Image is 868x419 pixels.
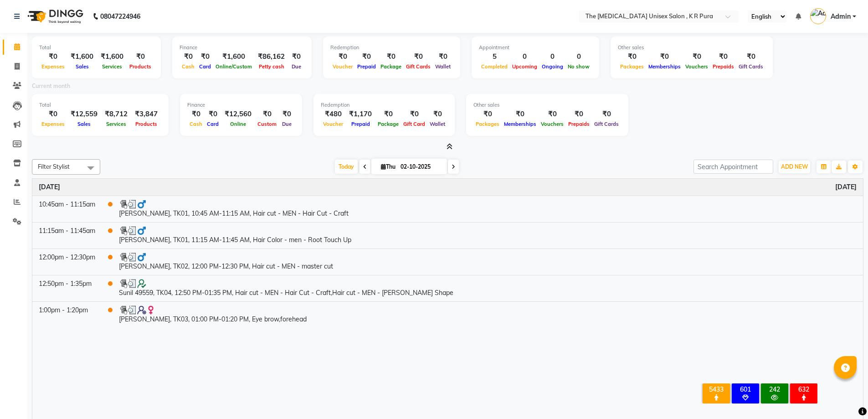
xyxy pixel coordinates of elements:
[781,163,808,170] span: ADD NEW
[205,121,221,127] span: Card
[378,63,404,70] span: Package
[321,109,345,119] div: ₹480
[710,63,736,70] span: Prepaids
[32,275,102,301] td: 12:50pm - 1:35pm
[180,52,197,62] div: ₹0
[187,101,295,109] div: Finance
[180,44,304,52] div: Finance
[104,121,128,127] span: Services
[113,196,863,222] td: [PERSON_NAME], TK01, 10:45 AM-11:15 AM, Hair cut - MEN - Hair Cut - Craft
[704,385,728,393] div: 5433
[433,52,453,62] div: ₹0
[101,109,131,119] div: ₹8,712
[335,160,358,174] span: Today
[510,63,539,70] span: Upcoming
[67,109,101,119] div: ₹12,559
[433,63,453,70] span: Wallet
[646,52,683,62] div: ₹0
[683,52,710,62] div: ₹0
[100,63,124,70] span: Services
[473,121,502,127] span: Packages
[321,101,447,109] div: Redemption
[710,52,736,62] div: ₹0
[734,385,757,393] div: 601
[835,182,857,192] a: October 2, 2025
[280,121,294,127] span: Due
[197,52,213,62] div: ₹0
[618,52,646,62] div: ₹0
[39,44,154,52] div: Total
[831,12,851,21] span: Admin
[566,121,592,127] span: Prepaids
[330,44,453,52] div: Redemption
[97,52,127,62] div: ₹1,600
[355,63,378,70] span: Prepaid
[763,385,786,393] div: 242
[683,63,710,70] span: Vouchers
[539,63,565,70] span: Ongoing
[133,121,159,127] span: Products
[127,63,154,70] span: Products
[228,121,248,127] span: Online
[473,109,502,119] div: ₹0
[32,301,102,328] td: 1:00pm - 1:20pm
[39,63,67,70] span: Expenses
[502,109,539,119] div: ₹0
[131,109,161,119] div: ₹3,847
[618,63,646,70] span: Packages
[401,109,427,119] div: ₹0
[830,383,859,410] iframe: chat widget
[479,52,510,62] div: 5
[75,121,93,127] span: Sales
[113,222,863,248] td: [PERSON_NAME], TK01, 11:15 AM-11:45 AM, Hair Color - men - Root Touch Up
[254,52,288,62] div: ₹86,162
[32,222,102,248] td: 11:15am - 11:45am
[427,109,447,119] div: ₹0
[330,63,355,70] span: Voucher
[279,109,295,119] div: ₹0
[32,196,102,222] td: 10:45am - 11:15am
[401,121,427,127] span: Gift Card
[779,160,810,173] button: ADD NEW
[565,52,592,62] div: 0
[345,109,375,119] div: ₹1,170
[180,63,197,70] span: Cash
[113,301,863,328] td: [PERSON_NAME], TK03, 01:00 PM-01:20 PM, Eye brow,forehead
[257,63,287,70] span: Petty cash
[539,121,566,127] span: Vouchers
[213,52,254,62] div: ₹1,600
[39,101,161,109] div: Total
[67,52,97,62] div: ₹1,600
[646,63,683,70] span: Memberships
[693,160,773,174] input: Search Appointment
[321,121,345,127] span: Voucher
[398,160,443,174] input: 2025-10-02
[479,63,510,70] span: Completed
[618,44,765,52] div: Other sales
[792,385,816,393] div: 632
[404,52,433,62] div: ₹0
[39,109,67,119] div: ₹0
[32,248,102,275] td: 12:00pm - 12:30pm
[510,52,539,62] div: 0
[255,109,279,119] div: ₹0
[38,163,70,170] span: Filter Stylist
[32,179,863,196] th: October 2, 2025
[39,182,60,192] a: October 2, 2025
[502,121,539,127] span: Memberships
[187,121,205,127] span: Cash
[127,52,154,62] div: ₹0
[479,44,592,52] div: Appointment
[404,63,433,70] span: Gift Cards
[255,121,279,127] span: Custom
[113,275,863,301] td: Sunil 49559, TK04, 12:50 PM-01:35 PM, Hair cut - MEN - Hair Cut - Craft,Hair cut - MEN - [PERSON_...
[289,63,303,70] span: Due
[355,52,378,62] div: ₹0
[473,101,621,109] div: Other sales
[592,121,621,127] span: Gift Cards
[221,109,255,119] div: ₹12,560
[39,121,67,127] span: Expenses
[566,109,592,119] div: ₹0
[39,52,67,62] div: ₹0
[113,248,863,275] td: [PERSON_NAME], TK02, 12:00 PM-12:30 PM, Hair cut - MEN - master cut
